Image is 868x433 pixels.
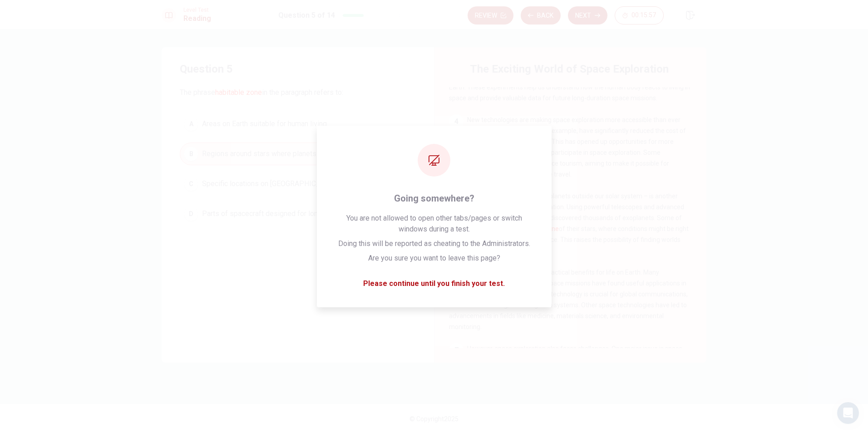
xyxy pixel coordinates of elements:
button: Next [568,6,607,25]
div: B [184,147,198,161]
h1: Reading [183,13,211,24]
div: C [184,177,198,191]
span: Parts of spacecraft designed for long-term human habitation [202,208,394,219]
h1: Question 5 of 14 [278,10,335,21]
button: CSpecific locations on [GEOGRAPHIC_DATA] for future colonies [180,172,416,195]
span: The search for exoplanets – planets outside our solar system – is another exciting area of space ... [449,192,689,254]
h4: The Exciting World of Space Exploration [470,62,669,76]
span: Areas on Earth suitable for human living [202,118,327,129]
div: A [184,117,198,131]
button: AAreas on Earth suitable for human living [180,113,416,135]
div: 5 [449,191,464,205]
span: However, space exploration also faces challenges. One major issue is space debris – the thousands... [449,345,690,396]
span: The phrase in the paragraph refers to: [180,87,416,98]
button: 00:15:57 [615,6,664,25]
button: BRegions around stars where planets could potentially support life [180,143,416,165]
span: Space exploration also has practical benefits for life on Earth. Many technologies developed for ... [449,269,688,330]
span: Regions around stars where planets could potentially support life [202,148,409,159]
span: Level Test [183,7,211,13]
h4: Question 5 [180,62,416,76]
button: Back [521,6,561,25]
span: New technologies are making space exploration more accessible than ever before. Reusable rockets,... [449,116,686,178]
button: Review [468,6,513,25]
span: 00:15:57 [631,12,656,19]
div: 4 [449,114,464,129]
button: DParts of spacecraft designed for long-term human habitation [180,202,416,225]
div: D [184,207,198,221]
div: Open Intercom Messenger [837,402,859,424]
span: © Copyright 2025 [409,415,459,423]
div: 7 [449,343,464,358]
div: 6 [449,267,464,281]
font: habitable zone [516,225,559,232]
span: Specific locations on [GEOGRAPHIC_DATA] for future colonies [202,178,399,189]
font: habitable zone [215,88,262,97]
